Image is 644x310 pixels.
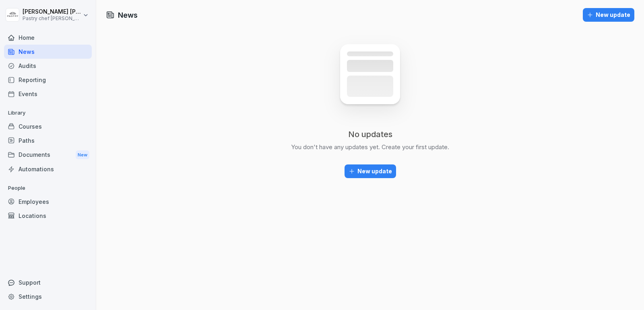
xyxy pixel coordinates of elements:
a: Events [4,87,92,101]
button: New update [345,164,396,178]
h1: News [118,10,138,21]
a: Home [4,31,92,45]
p: You don't have any updates yet. Create your first update. [291,143,449,152]
div: New update [349,167,392,176]
a: Employees [4,195,92,209]
p: Library [4,107,92,119]
a: Audits [4,59,92,73]
a: Courses [4,119,92,133]
div: Support [4,275,92,289]
a: News [4,45,92,59]
img: news_empty.svg [322,33,418,129]
a: DocumentsNew [4,148,92,162]
div: New update [587,10,630,19]
p: Pastry chef [PERSON_NAME] y Cocina gourmet [23,16,81,21]
button: New update [583,8,634,22]
div: Documents [4,148,92,162]
p: People [4,182,92,195]
p: [PERSON_NAME] [PERSON_NAME] [23,8,81,15]
a: Automations [4,162,92,176]
a: Reporting [4,73,92,87]
div: New [76,150,89,160]
a: Paths [4,133,92,148]
a: Settings [4,289,92,304]
a: Locations [4,209,92,223]
p: No updates [348,129,392,140]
